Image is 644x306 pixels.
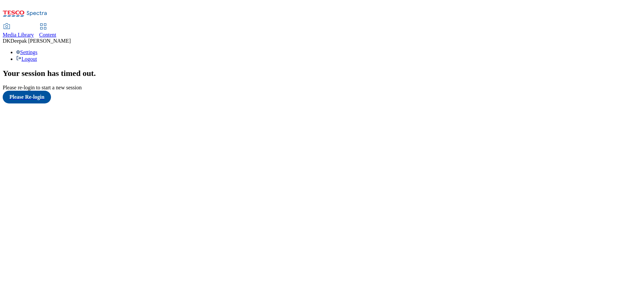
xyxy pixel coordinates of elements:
[16,49,38,55] a: Settings
[39,32,56,38] span: Content
[3,69,641,78] h2: Your session has timed out
[3,91,51,103] button: Please Re-login
[94,69,96,78] span: .
[3,91,641,103] a: Please Re-login
[3,85,641,91] div: Please re-login to start a new session
[3,38,10,44] span: DK
[10,38,71,44] span: Deepak [PERSON_NAME]
[16,56,37,62] a: Logout
[3,24,34,38] a: Media Library
[3,32,34,38] span: Media Library
[39,24,56,38] a: Content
